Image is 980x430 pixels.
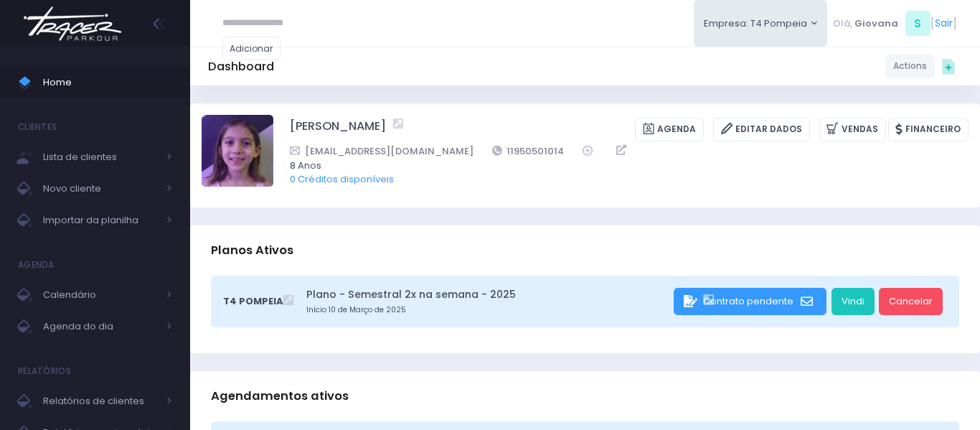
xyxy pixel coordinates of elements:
span: Home [43,73,172,92]
span: Calendário [43,286,158,304]
a: 0 Créditos disponíveis [290,172,394,186]
div: Quick actions [935,52,962,80]
a: Actions [885,55,935,78]
a: Adicionar [222,37,281,60]
span: Olá, [833,17,852,31]
span: Contrato pendente [703,294,793,308]
h4: Clientes [18,113,57,141]
span: Giovana [854,17,898,31]
span: Novo cliente [43,179,158,198]
img: Antonella Zappa Marques [202,115,273,187]
a: Financeiro [888,118,969,141]
h3: Agendamentos ativos [211,375,349,416]
a: Vendas [819,118,886,141]
span: Relatórios de clientes [43,392,158,411]
a: [PERSON_NAME] [290,118,386,141]
a: Editar Dados [713,118,810,141]
small: Início 10 de Março de 2025 [306,304,669,316]
span: S [905,11,930,36]
span: Lista de clientes [43,148,158,167]
a: 11950501014 [492,144,565,159]
span: Agenda do dia [43,317,158,336]
a: Vindi [831,288,875,315]
a: Sair [935,16,953,31]
span: T4 Pompeia [223,294,283,309]
h5: Dashboard [208,60,274,74]
a: Agenda [635,118,704,141]
div: [ ] [827,7,962,39]
span: 8 Anos [290,159,950,173]
h3: Planos Ativos [211,230,293,271]
label: Alterar foto de perfil [202,115,273,191]
a: Plano - Semestral 2x na semana - 2025 [306,287,669,302]
h4: Relatórios [18,357,71,385]
span: Importar da planilha [43,211,158,230]
h4: Agenda [18,251,55,279]
a: [EMAIL_ADDRESS][DOMAIN_NAME] [290,144,473,159]
a: Cancelar [879,288,943,315]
